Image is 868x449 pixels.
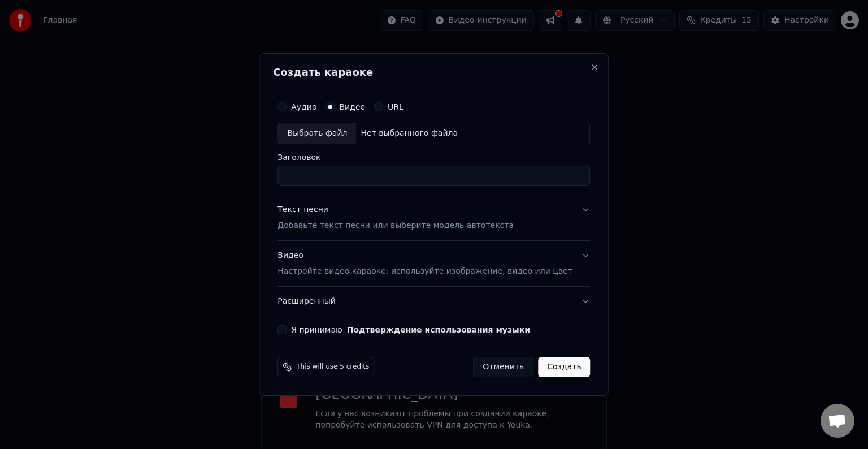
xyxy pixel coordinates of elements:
p: Добавьте текст песни или выберите модель автотекста [277,220,514,231]
button: Я принимаю [347,326,530,334]
p: Настройте видео караоке: используйте изображение, видео или цвет [277,266,572,277]
div: Видео [277,250,572,277]
label: Я принимаю [291,326,530,334]
div: Выбрать файл [278,123,356,144]
button: ВидеоНастройте видео караоке: используйте изображение, видео или цвет [277,241,590,286]
label: Заголовок [277,153,590,161]
label: Видео [339,103,365,111]
button: Отменить [473,357,533,377]
div: Текст песни [277,204,328,215]
button: Текст песниДобавьте текст песни или выберите модель автотекста [277,195,590,240]
div: Нет выбранного файла [356,128,462,139]
label: Аудио [291,103,316,111]
button: Создать [538,357,590,377]
span: This will use 5 credits [296,362,369,372]
h2: Создать караоке [273,67,594,77]
button: Расширенный [277,287,590,316]
label: URL [388,103,403,111]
